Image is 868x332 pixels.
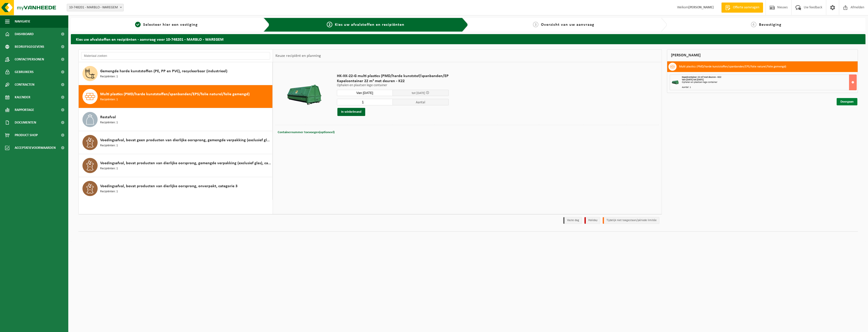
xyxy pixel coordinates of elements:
[100,189,118,194] span: Recipiënten: 1
[682,78,704,81] strong: Van [DATE] tot [DATE]
[412,91,425,95] span: tot [DATE]
[15,78,34,91] span: Contracten
[759,23,782,27] span: Bevestiging
[15,116,36,129] span: Documenten
[327,22,332,27] span: 2
[100,143,118,148] span: Recipiënten: 1
[337,74,449,79] span: HK-XK-22-G multi plastics (PMD/harde kunststof/spanbanden/EP
[688,6,714,9] strong: [PERSON_NAME]
[337,90,393,96] input: Selecteer datum
[79,108,273,131] button: Restafval Recipiënten: 1
[100,183,237,189] span: Voedingsafval, bevat producten van dierlijke oorsprong, onverpakt, categorie 3
[603,217,659,224] li: Tijdelijk niet toegestaan/période limitée
[679,63,786,71] h3: Multi plastics (PMD/harde kunststoffen/spanbanden/EPS/folie naturel/folie gemengd)
[541,23,594,27] span: Overzicht van uw aanvraag
[682,86,857,89] div: Aantal: 1
[100,166,118,171] span: Recipiënten: 1
[15,104,34,116] span: Rapportage
[100,97,118,102] span: Recipiënten: 1
[15,129,38,141] span: Product Shop
[15,28,34,40] span: Dashboard
[79,177,273,200] button: Voedingsafval, bevat producten van dierlijke oorsprong, onverpakt, categorie 3 Recipiënten: 1
[81,52,270,60] input: Materiaal zoeken
[682,81,857,84] div: Ophalen en plaatsen lege container
[143,23,198,27] span: Selecteer hier een vestiging
[100,68,227,74] span: Gemengde harde kunststoffen (PE, PP en PVC), recycleerbaar (industrieel)
[563,217,582,224] li: Vaste dag
[533,22,538,27] span: 3
[277,129,335,136] button: Containernummer toevoegen(optioneel)
[79,62,273,85] button: Gemengde harde kunststoffen (PE, PP en PVC), recycleerbaar (industrieel) Recipiënten: 1
[584,217,600,224] li: Holiday
[682,76,721,79] span: Kapelcontainer 22 m³ met deuren - K22
[15,66,34,78] span: Gebruikers
[15,53,44,66] span: Contactpersonen
[278,131,335,134] span: Containernummer toevoegen(optioneel)
[337,84,449,87] p: Ophalen en plaatsen lege container
[79,131,273,154] button: Voedingsafval, bevat geen producten van dierlijke oorsprong, gemengde verpakking (exclusief glas)...
[100,160,271,166] span: Voedingsafval, bevat producten van dierlijke oorsprong, gemengde verpakking (exclusief glas), cat...
[667,49,858,61] div: [PERSON_NAME]
[273,50,323,62] div: Keuze recipiënt en planning
[100,137,271,143] span: Voedingsafval, bevat geen producten van dierlijke oorsprong, gemengde verpakking (exclusief glas)
[67,4,123,11] span: 10-748201 - MARBLO - WAREGEM
[100,91,250,97] span: Multi plastics (PMD/harde kunststoffen/spanbanden/EPS/folie naturel/folie gemengd)
[721,3,763,13] a: Offerte aanvragen
[337,79,449,84] span: Kapelcontainer 22 m³ met deuren - K22
[837,98,857,105] a: Doorgaan
[100,74,118,79] span: Recipiënten: 1
[100,120,118,125] span: Recipiënten: 1
[15,141,56,154] span: Acceptatievoorwaarden
[732,5,761,10] span: Offerte aanvragen
[15,91,30,104] span: Kalender
[79,85,273,108] button: Multi plastics (PMD/harde kunststoffen/spanbanden/EPS/folie naturel/folie gemengd) Recipiënten: 1
[100,114,116,120] span: Restafval
[337,108,365,116] button: In winkelmand
[751,22,756,27] span: 4
[393,99,449,105] span: Aantal
[71,34,865,44] h2: Kies uw afvalstoffen en recipiënten - aanvraag voor 10-748201 - MARBLO - WAREGEM
[79,154,273,177] button: Voedingsafval, bevat producten van dierlijke oorsprong, gemengde verpakking (exclusief glas), cat...
[73,22,259,28] a: 1Selecteer hier een vestiging
[15,15,30,28] span: Navigatie
[335,23,404,27] span: Kies uw afvalstoffen en recipiënten
[15,40,44,53] span: Bedrijfsgegevens
[135,22,141,27] span: 1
